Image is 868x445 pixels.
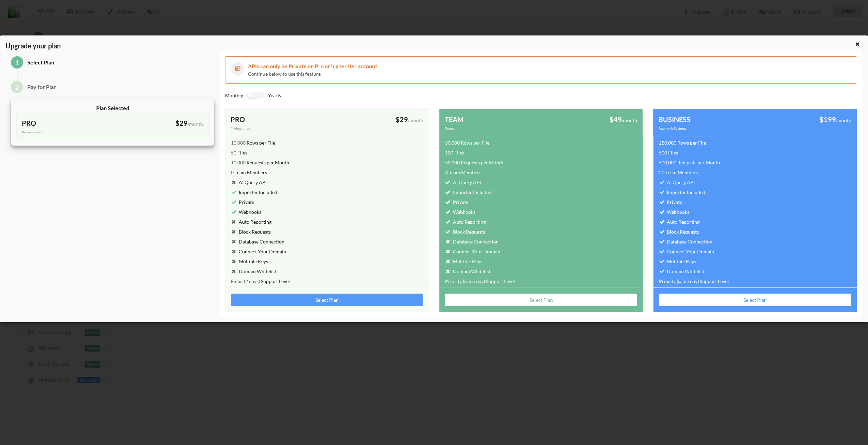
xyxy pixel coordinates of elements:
[445,169,448,175] span: 3
[445,198,468,206] div: Private
[622,117,637,123] span: /month
[445,238,499,245] div: Database Connection
[659,238,712,245] div: Database Connection
[659,189,705,196] div: Importer Included
[231,218,271,225] div: Auto Reporting
[445,140,460,146] span: 50,000
[231,228,271,235] div: Block Requests
[659,278,699,284] span: Priority (same day)
[659,139,706,146] div: Rows per File
[445,159,503,166] div: Requests per Month
[659,150,667,155] span: 500
[188,121,203,127] span: /month
[231,149,247,156] div: Files
[231,169,267,176] div: Team Members
[231,114,327,124] div: PRO
[22,118,113,128] div: PRO
[659,248,714,255] div: Connect Your Domain
[445,179,481,186] div: AI Query API
[445,294,637,306] button: Select Plan
[408,117,423,123] span: /month
[396,115,408,123] span: $29
[445,126,541,131] div: Teams
[231,140,246,146] span: 10,000
[225,92,243,103] div: Monthly
[231,159,289,166] div: Requests per Month
[445,169,481,176] div: Team Members
[231,139,275,146] div: Rows per File
[659,218,700,225] div: Auto Reporting
[659,258,696,265] div: Multiple Keys
[445,189,491,196] div: Importer Included
[659,159,720,166] div: Requests per Month
[231,268,276,275] div: Domain Whitelist
[659,160,676,165] span: 500,000
[445,149,464,156] div: Files
[659,169,698,176] div: Team Members
[445,278,515,285] div: Support Level
[231,278,260,284] span: Email (2 days)
[231,248,286,255] div: Connect Your Domain
[231,160,246,165] span: 10,000
[16,104,209,112] div: Plan Selected
[248,63,377,69] span: APIs can only be Private on Pro or higher tier account
[27,59,54,65] span: Select Plan
[659,268,704,275] div: Domain Whitelist
[445,248,500,255] div: Connect Your Domain
[248,71,321,77] span: Continue below to use this feature
[445,114,541,124] div: TEAM
[22,130,113,135] div: Professionals
[445,278,485,284] span: Priority (same day)
[27,84,57,90] span: Pay for Plan
[268,92,541,103] div: Yearly
[11,81,23,93] div: 2
[659,294,851,306] button: Select Plan
[445,160,460,165] span: 50,000
[659,179,695,186] div: AI Query API
[231,238,284,245] div: Database Connection
[445,268,490,275] div: Domain Whitelist
[445,228,485,235] div: Block Requests
[231,150,236,155] span: 50
[820,115,836,123] span: $199
[659,140,676,146] span: 250,000
[659,114,755,124] div: BUSINESS
[659,169,664,175] span: 20
[231,189,277,196] div: Importer Included
[445,258,482,265] div: Multiple Keys
[609,115,622,123] span: $49
[659,126,755,131] div: Agency & Business
[659,208,689,216] div: Webhooks
[11,56,23,69] div: 1
[659,228,699,235] div: Block Requests
[659,149,678,156] div: Files
[231,278,290,285] div: Support Level
[5,42,61,55] span: Upgrade your plan
[659,278,729,285] div: Support Level
[231,198,254,206] div: Private
[231,208,261,216] div: Webhooks
[175,119,188,127] span: $29
[445,139,489,146] div: Rows per File
[231,126,327,131] div: Professionals
[445,208,475,216] div: Webhooks
[659,198,682,206] div: Private
[445,218,486,225] div: Auto Reporting
[445,150,453,155] span: 100
[231,179,267,186] div: AI Query API
[231,258,268,265] div: Multiple Keys
[231,294,423,306] button: Select Plan
[231,169,234,175] span: 0
[836,117,851,123] span: /month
